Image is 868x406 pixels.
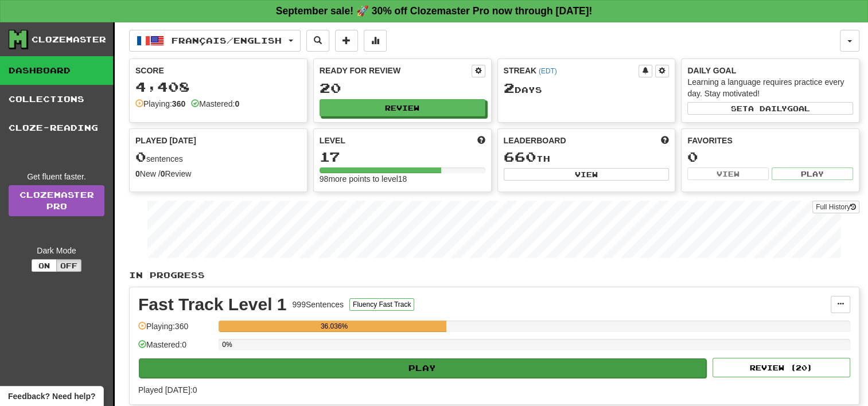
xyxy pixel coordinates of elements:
[138,339,213,358] div: Mastered: 0
[172,36,282,45] span: Français / English
[687,167,769,180] button: View
[713,358,850,377] button: Review (20)
[812,201,859,213] button: Full History
[135,150,301,165] div: sentences
[687,65,853,76] div: Daily Goal
[772,167,853,180] button: Play
[172,99,185,108] strong: 360
[138,296,287,313] div: Fast Track Level 1
[8,391,95,402] span: Open feedback widget
[504,80,515,96] span: 2
[191,98,239,110] div: Mastered:
[129,30,301,52] button: Français/English
[222,321,446,332] div: 36.036%
[139,358,706,378] button: Play
[349,298,414,311] button: Fluency Fast Track
[56,259,81,272] button: Off
[687,135,853,146] div: Favorites
[135,169,140,178] strong: 0
[135,168,301,179] div: New / Review
[135,135,196,146] span: Played [DATE]
[276,5,593,17] strong: September sale! 🚀 30% off Clozemaster Pro now through [DATE]!
[9,171,104,182] div: Get fluent faster.
[32,259,57,272] button: On
[138,385,197,395] span: Played [DATE]: 0
[335,30,358,52] button: Add sentence to collection
[504,81,670,96] div: Day s
[9,245,104,256] div: Dark Mode
[135,80,301,94] div: 4,408
[129,270,859,281] p: In Progress
[364,30,387,52] button: More stats
[320,173,485,185] div: 98 more points to level 18
[135,98,185,110] div: Playing:
[293,299,344,310] div: 999 Sentences
[504,149,536,165] span: 660
[320,150,485,164] div: 17
[504,168,670,181] button: View
[661,135,669,146] span: This week in points, UTC
[320,99,485,116] button: Review
[687,76,853,99] div: Learning a language requires practice every day. Stay motivated!
[161,169,165,178] strong: 0
[9,185,104,216] a: ClozemasterPro
[135,149,146,165] span: 0
[32,34,106,45] div: Clozemaster
[320,81,485,95] div: 20
[504,135,566,146] span: Leaderboard
[135,65,301,76] div: Score
[687,150,853,164] div: 0
[320,135,345,146] span: Level
[235,99,239,108] strong: 0
[504,150,670,165] div: th
[539,67,557,75] a: (EDT)
[306,30,329,52] button: Search sentences
[504,65,639,76] div: Streak
[477,135,485,146] span: Score more points to level up
[138,321,213,339] div: Playing: 360
[320,65,472,76] div: Ready for Review
[748,104,787,112] span: a daily
[687,102,853,115] button: Seta dailygoal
